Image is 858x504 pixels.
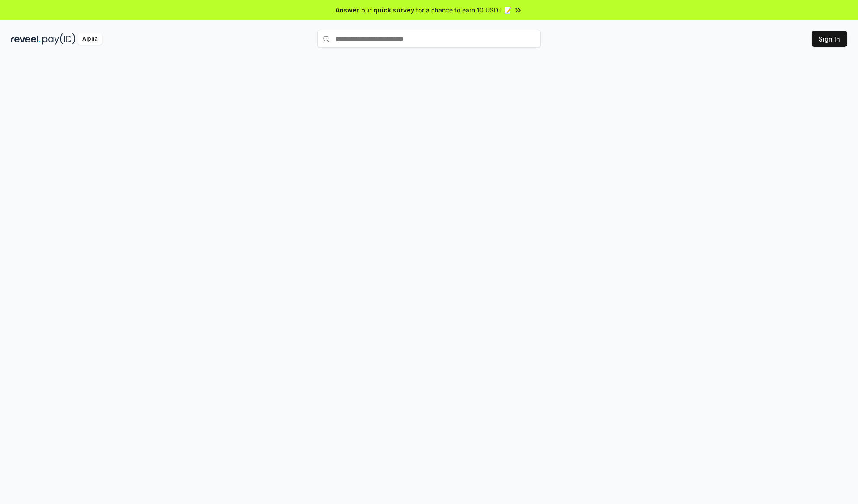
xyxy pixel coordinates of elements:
span: for a chance to earn 10 USDT 📝 [416,5,512,15]
button: Sign In [812,31,847,47]
img: reveel_dark [11,33,41,45]
div: Alpha [77,33,102,45]
span: Answer our quick survey [336,5,414,15]
img: pay_id [42,33,76,45]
